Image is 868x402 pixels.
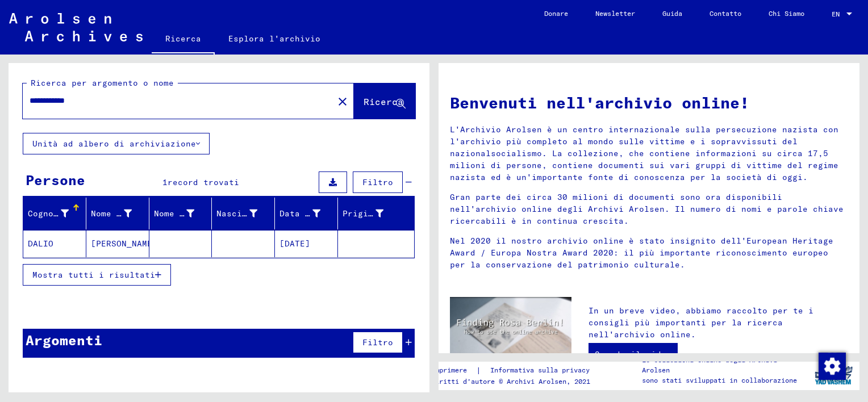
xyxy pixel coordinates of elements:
[26,330,102,350] div: Argomenti
[149,198,212,229] mat-header-cell: Geburtsname
[216,208,252,219] font: Nascita
[168,177,239,187] span: record trovati
[23,133,210,154] button: Unità ad albero di archiviazione
[23,198,86,229] mat-header-cell: Nachname
[362,177,393,187] span: Filtro
[354,83,415,119] button: Ricerca
[31,78,174,88] mat-label: Ricerca per argomento o nome
[642,375,807,396] p: sono stati sviluppati in collaborazione con
[642,355,807,375] p: Le collezioni online degli Archivi Arolsen
[215,25,334,52] a: Esplora l'archivio
[476,365,481,376] font: |
[23,264,171,286] button: Mostra tutti i risultati
[364,96,403,107] span: Ricerca
[91,208,178,219] font: Nome di battesimo
[589,343,678,366] a: Guarda il video
[450,235,848,271] p: Nel 2020 il nostro archivio online è stato insignito dell'European Heritage Award / Europa Nostra...
[32,139,196,149] font: Unità ad albero di archiviazione
[216,204,274,223] div: Nascita
[343,204,400,223] div: Prigioniero #
[28,204,86,223] div: Cognome
[9,13,143,41] img: Arolsen_neg.svg
[212,198,275,229] mat-header-cell: Geburt‏
[86,198,149,229] mat-header-cell: Vorname
[331,90,354,112] button: Chiaro
[154,204,212,223] div: Nome da nubile
[353,171,403,193] button: Filtro
[152,25,215,55] a: Ricerca
[279,208,356,219] font: Data di nascita
[589,305,848,341] p: In un breve video, abbiamo raccolto per te i consigli più importanti per la ricerca nell'archivio...
[338,198,414,229] mat-header-cell: Prisoner #
[86,230,149,257] mat-cell: [PERSON_NAME]
[154,208,226,219] font: Nome da nubile
[362,337,393,347] span: Filtro
[336,95,349,108] mat-icon: close
[91,204,149,223] div: Nome di battesimo
[450,124,848,183] p: L'Archivio Arolsen è un centro internazionale sulla persecuzione nazista con l'archivio più compl...
[26,170,85,190] div: Persone
[450,191,848,227] p: Gran parte dei circa 30 milioni di documenti sono ora disponibili nell'archivio online degli Arch...
[275,230,338,257] mat-cell: [DATE]
[431,376,603,387] p: Diritti d'autore © Archivi Arolsen, 2021
[343,208,409,219] font: Prigioniero #
[32,270,155,280] span: Mostra tutti i risultati
[353,332,403,353] button: Filtro
[28,208,64,219] font: Cognome
[162,177,168,187] span: 1
[279,204,337,223] div: Data di nascita
[819,353,846,380] img: Modifica consenso
[450,91,848,115] h1: Benvenuti nell'archivio online!
[23,230,86,257] mat-cell: DALIO
[431,365,476,376] a: Imprimere
[450,297,571,363] img: video.jpg
[481,365,603,376] a: Informativa sulla privacy
[812,361,855,390] img: yv_logo.png
[275,198,338,229] mat-header-cell: Geburtsdatum
[832,10,844,18] span: EN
